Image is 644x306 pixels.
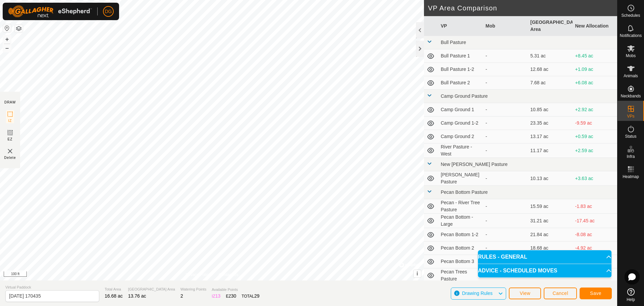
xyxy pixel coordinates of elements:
[105,287,123,292] span: Total Area
[105,8,112,15] span: DG
[528,199,573,214] td: 15.59 ac
[486,52,525,59] div: -
[573,199,618,214] td: -1.83 ac
[573,214,618,228] td: -17.45 ac
[438,143,483,158] td: River Pasture - West
[5,285,99,290] span: Virtual Paddock
[486,120,525,127] div: -
[528,228,573,242] td: 21.84 ac
[6,147,14,155] img: VP
[627,155,635,159] span: Infra
[528,16,573,36] th: [GEOGRAPHIC_DATA] Area
[528,63,573,76] td: 12.68 ac
[478,264,611,277] p-accordion-header: ADVICE - SCHEDULED MOVES
[4,100,16,105] div: DRAW
[509,288,541,299] button: View
[624,74,638,78] span: Animals
[552,291,568,296] span: Cancel
[8,5,92,17] img: Gallagher Logo
[254,293,260,299] span: 29
[438,117,483,130] td: Camp Ground 1-2
[486,106,525,113] div: -
[438,76,483,90] td: Bull Pasture 2
[478,268,557,273] span: ADVICE - SCHEDULED MOVES
[528,130,573,143] td: 13.17 ac
[486,147,525,154] div: -
[4,155,16,160] span: Delete
[573,63,618,76] td: +1.09 ac
[414,270,421,277] button: i
[3,24,11,32] button: Reset Map
[486,245,525,252] div: -
[528,214,573,228] td: 31.21 ac
[573,228,618,242] td: -8.08 ac
[128,287,175,292] span: [GEOGRAPHIC_DATA] Area
[428,4,617,12] h2: VP Area Comparison
[528,171,573,186] td: 10.13 ac
[185,272,211,278] a: Privacy Policy
[438,199,483,214] td: Pecan - River Tree Pasture
[8,118,12,123] span: IZ
[627,114,634,118] span: VPs
[580,288,612,299] button: Save
[3,44,11,52] button: –
[180,287,206,292] span: Watering Points
[486,79,525,86] div: -
[528,143,573,158] td: 11.17 ac
[212,287,259,293] span: Available Points
[486,66,525,73] div: -
[573,49,618,63] td: +8.45 ac
[528,76,573,90] td: 7.68 ac
[483,16,528,36] th: Mob
[528,117,573,130] td: 23.35 ac
[478,250,611,264] p-accordion-header: RULES - GENERAL
[626,54,636,58] span: Mobs
[441,93,488,99] span: Camp Ground Pasture
[438,171,483,186] td: [PERSON_NAME] Pasture
[128,293,146,299] span: 13.76 ac
[486,133,525,140] div: -
[625,134,636,138] span: Status
[219,272,238,278] a: Contact Us
[528,242,573,255] td: 18.68 ac
[528,49,573,63] td: 5.31 ac
[438,16,483,36] th: VP
[573,130,618,143] td: +0.59 ac
[573,76,618,90] td: +6.08 ac
[438,242,483,255] td: Pecan Bottom 2
[573,242,618,255] td: -4.92 ac
[441,189,488,195] span: Pecan Bottom Pasture
[8,137,13,142] span: EZ
[417,271,418,276] span: i
[486,175,525,182] div: -
[441,162,507,167] span: New [PERSON_NAME] Pasture
[573,171,618,186] td: +3.63 ac
[620,34,642,38] span: Notifications
[231,293,236,299] span: 30
[621,94,641,98] span: Neckbands
[105,293,123,299] span: 16.68 ac
[573,117,618,130] td: -9.59 ac
[478,254,527,260] span: RULES - GENERAL
[528,103,573,117] td: 10.85 ac
[438,228,483,242] td: Pecan Bottom 1-2
[241,293,259,300] div: TOTAL
[573,143,618,158] td: +2.59 ac
[438,103,483,117] td: Camp Ground 1
[486,203,525,210] div: -
[3,35,11,43] button: +
[226,293,236,300] div: EZ
[573,103,618,117] td: +2.92 ac
[438,214,483,228] td: Pecan Bottom - Large
[438,49,483,63] td: Bull Pasture 1
[627,298,635,302] span: Help
[520,291,530,296] span: View
[438,255,483,268] td: Pecan Bottom 3
[15,25,23,33] button: Map Layers
[618,286,644,304] a: Help
[212,293,220,300] div: IZ
[438,63,483,76] td: Bull Pasture 1-2
[462,291,492,296] span: Drawing Rules
[486,231,525,238] div: -
[623,175,639,179] span: Heatmap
